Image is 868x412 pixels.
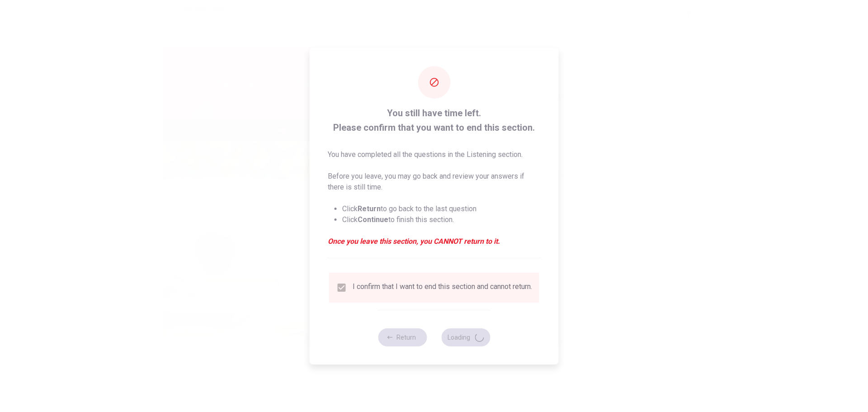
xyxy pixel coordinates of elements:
[342,204,541,214] li: Click to go back to the last question
[328,106,541,135] span: You still have time left. Please confirm that you want to end this section.
[328,171,541,193] p: Before you leave, you may go back and review your answers if there is still time.
[353,282,532,293] div: I confirm that I want to end this section and cannot return.
[328,149,541,160] p: You have completed all the questions in the Listening section.
[358,204,381,213] strong: Return
[378,328,427,346] button: Return
[441,328,490,346] button: Loading
[342,214,541,225] li: Click to finish this section.
[328,236,541,247] em: Once you leave this section, you CANNOT return to it.
[358,215,388,224] strong: Continue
